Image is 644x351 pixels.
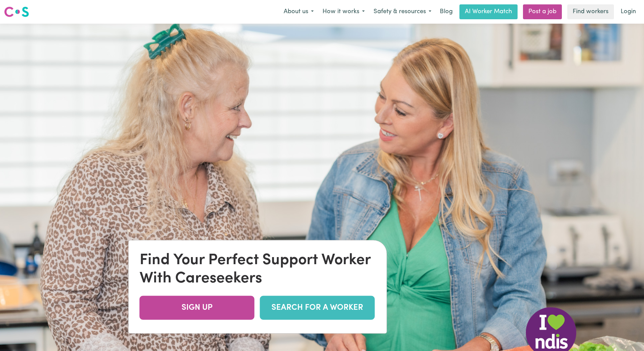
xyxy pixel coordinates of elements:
[369,5,436,19] button: Safety & resources
[617,324,639,346] iframe: Button to launch messaging window
[4,4,29,20] a: Careseekers logo
[617,4,640,19] a: Login
[140,296,255,320] a: SIGN UP
[260,296,375,320] a: SEARCH FOR A WORKER
[436,4,457,19] a: Blog
[459,4,518,19] a: AI Worker Match
[318,5,369,19] button: How it works
[279,5,318,19] button: About us
[523,4,562,19] a: Post a job
[140,251,376,288] div: Find Your Perfect Support Worker With Careseekers
[567,4,614,19] a: Find workers
[4,6,29,18] img: Careseekers logo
